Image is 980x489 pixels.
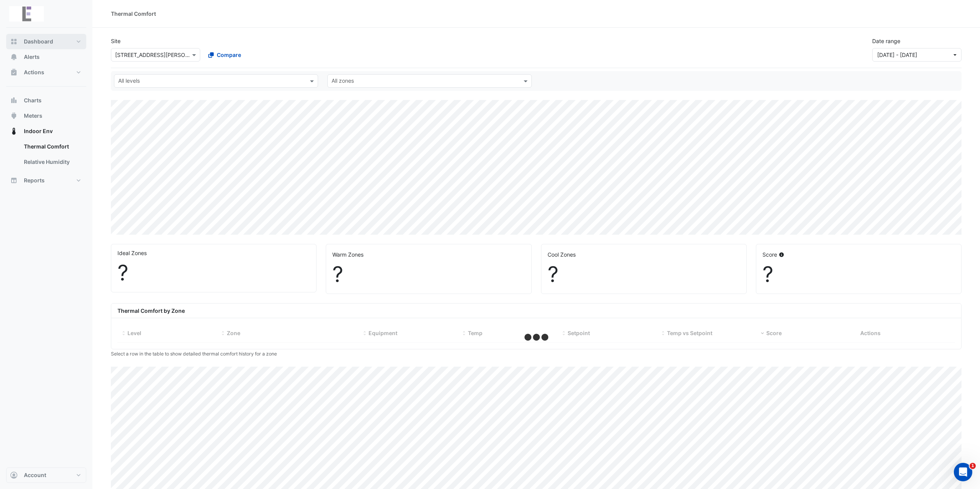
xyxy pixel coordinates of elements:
small: Select a row in the table to show detailed thermal comfort history for a zone [111,351,277,357]
span: Indoor Env [24,127,53,135]
button: Meters [6,108,86,124]
app-icon: Charts [10,97,18,104]
app-icon: Actions [10,68,18,76]
app-icon: Indoor Env [10,127,18,135]
app-icon: Alerts [10,53,18,61]
button: Account [6,467,86,483]
button: Charts [6,93,86,108]
div: Indoor Env [6,139,86,173]
span: Account [24,471,46,479]
div: ? [117,260,310,286]
a: Relative Humidity [18,154,86,170]
div: ? [332,262,525,287]
div: Warm Zones [332,250,525,259]
span: 1 [970,463,976,469]
app-icon: Dashboard [10,38,18,45]
div: All zones [330,77,354,87]
b: Thermal Comfort by Zone [117,307,185,314]
div: Ideal Zones [117,249,310,257]
span: 01 Jun 25 - 31 Aug 25 [877,52,917,58]
span: Alerts [24,53,40,61]
label: Site [111,37,121,45]
button: Compare [203,48,246,62]
span: Meters [24,112,42,120]
div: Cool Zones [548,250,740,259]
span: Equipment [369,330,397,336]
span: Setpoint [568,330,590,336]
button: Actions [6,65,86,80]
div: Score [762,250,955,259]
span: Actions [860,330,881,336]
app-icon: Reports [10,177,18,184]
button: [DATE] - [DATE] [872,48,962,62]
app-icon: Meters [10,112,18,120]
span: Actions [24,68,44,76]
div: ? [548,262,740,287]
div: All levels [117,77,140,87]
button: Alerts [6,49,86,65]
span: Reports [24,177,45,184]
span: Zone [227,330,240,336]
button: Reports [6,173,86,188]
span: Charts [24,97,42,104]
span: Dashboard [24,38,53,45]
a: Thermal Comfort [18,139,86,154]
span: Level [127,330,141,336]
div: Thermal Comfort [111,10,156,18]
div: ? [762,262,955,287]
span: Compare [217,51,241,59]
span: Temp [468,330,482,336]
iframe: Intercom live chat [954,463,972,481]
label: Date range [872,37,900,45]
img: Company Logo [9,6,44,22]
button: Dashboard [6,34,86,49]
span: Temp vs Setpoint [667,330,712,336]
button: Indoor Env [6,124,86,139]
span: Score [766,330,782,336]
